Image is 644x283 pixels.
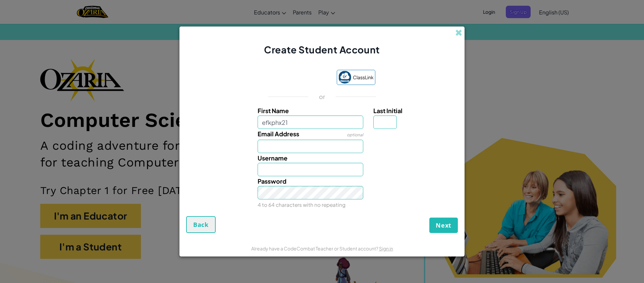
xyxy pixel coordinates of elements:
span: Back [193,221,209,229]
span: Last Initial [373,107,402,114]
span: Email Address [258,130,299,138]
small: 4 to 64 characters with no repeating [258,201,345,208]
span: Username [258,154,287,162]
span: First Name [258,107,289,114]
p: or [319,93,325,101]
span: Password [258,177,286,185]
span: ClassLink [353,73,374,82]
img: classlink-logo-small.png [338,71,351,84]
button: Back [186,216,216,233]
span: Next [436,221,451,229]
span: Create Student Account [264,44,380,55]
button: Next [429,218,458,233]
a: Sign in [379,245,393,251]
span: Already have a CodeCombat Teacher or Student account? [251,245,379,251]
span: optional [347,132,363,137]
iframe: Sign in with Google Button [265,70,333,85]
